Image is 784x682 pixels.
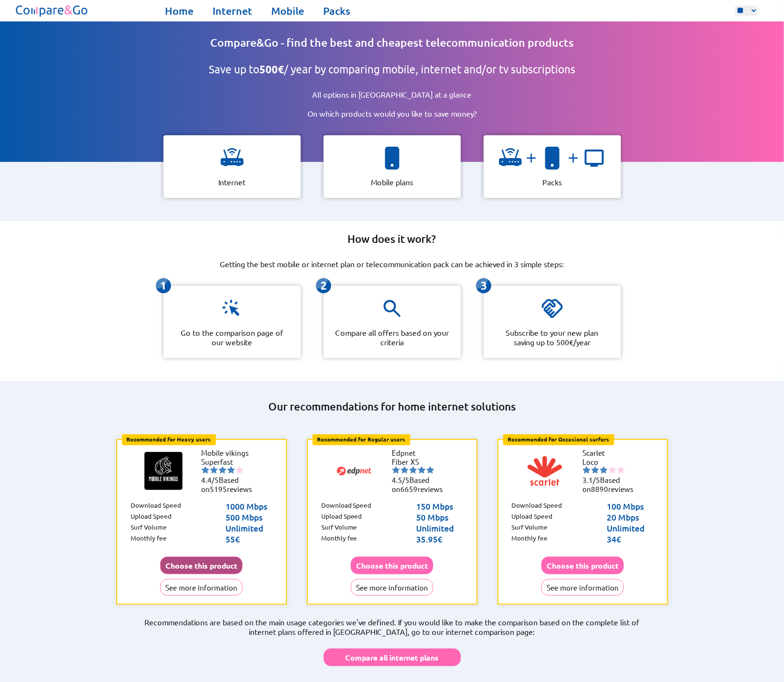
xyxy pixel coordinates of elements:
[219,466,226,474] img: starnr3
[476,135,629,198] a: icon representing a wifiandicon representing a smartphoneandicon representing a tv Packs
[583,457,640,466] li: Loco
[324,649,461,666] button: Compare all internet plans
[144,452,183,490] img: Logo of Mobile vikings
[418,466,426,474] img: starnr4
[476,278,491,293] img: icon representing the third-step
[392,475,410,484] span: 4.5/5
[583,475,640,493] li: Based on reviews
[131,501,181,511] p: Download Speed
[427,466,434,474] img: starnr5
[175,328,289,347] p: Go to the comparison page of our website
[512,533,548,544] p: Monthly fee
[321,501,372,511] p: Download Speed
[225,522,272,533] p: Unlimited
[277,109,507,118] p: On which products would you like to save money?
[381,147,404,170] img: icon representing a smartphone
[335,452,373,490] img: Logo of Edpnet
[522,150,541,166] img: and
[351,557,433,574] button: Choose this product
[351,561,433,570] a: Choose this product
[583,466,591,474] img: starnr1
[160,561,243,570] a: Choose this product
[317,435,406,443] b: Recommended for Regular users
[499,147,522,170] img: icon representing a wifi
[316,278,331,293] img: icon representing the second-step
[583,448,640,457] li: Scarlet
[591,484,609,493] span: 8890
[316,135,468,198] a: icon representing a smartphone Mobile plans
[607,522,653,533] p: Unlimited
[401,484,418,493] span: 6659
[221,297,244,320] img: icon representing a click
[607,533,653,544] p: 34€
[220,259,564,269] p: Getting the best mobile or internet plan or telecommunication pack can be achieved in 3 simple st...
[541,147,564,170] img: icon representing a smartphone
[202,466,209,474] img: starnr1
[392,466,400,474] img: starnr1
[202,448,259,457] li: Mobile vikings
[607,511,653,522] p: 20 Mbps
[564,150,583,166] img: and
[607,501,653,511] p: 100 Mbps
[526,452,564,490] img: Logo of Scarlet
[106,400,678,413] h2: Our recommendations for home internet solutions
[324,644,461,666] a: Compare all internet plans
[416,501,463,511] p: 150 Mbps
[351,583,433,592] a: See more information
[542,177,562,187] p: Packs
[221,147,244,170] img: icon representing a wifi
[282,90,502,99] p: All options in [GEOGRAPHIC_DATA] at a glance
[512,522,548,533] p: Surf Volume
[225,501,272,511] p: 1000 Mbps
[236,466,244,474] img: starnr5
[321,511,362,522] p: Upload Speed
[512,501,562,511] p: Download Speed
[495,328,610,347] p: Subscribe to your new plan saving up to 500€/year
[409,466,417,474] img: starnr3
[202,457,259,466] li: Superfast
[156,135,308,198] a: icon representing a wifi Internet
[14,2,91,19] img: Logo of Compare&Go
[227,466,235,474] img: starnr4
[541,557,624,574] button: Choose this product
[371,177,413,187] p: Mobile plans
[210,36,574,50] h1: Compare&Go - find the best and cheapest telecommunication products
[512,511,553,522] p: Upload Speed
[392,457,449,466] li: Fiber XS
[210,484,227,493] span: 5195
[348,232,437,246] h2: How does it work?
[321,522,357,533] p: Surf Volume
[416,511,463,522] p: 50 Mbps
[106,617,678,636] p: Recommendations are based on the main usage categories we've defined. If you would like to make t...
[213,4,252,18] a: Internet
[225,511,272,522] p: 500 Mbps
[209,63,575,76] h2: Save up to / year by comparing mobile, internet and/or tv subscriptions
[401,466,408,474] img: starnr2
[541,583,624,592] a: See more information
[583,475,601,484] span: 3.1/5
[202,475,259,493] li: Based on reviews
[541,561,624,570] a: Choose this product
[508,435,610,443] b: Recommended for Occasional surfers
[323,4,350,18] a: Packs
[160,557,243,574] button: Choose this product
[259,63,284,76] b: 500€
[131,533,167,544] p: Monthly fee
[127,435,211,443] b: Recommended for Heavy users
[202,475,219,484] span: 4.4/5
[416,533,463,544] p: 35.95€
[416,522,463,533] p: Unlimited
[218,177,245,187] p: Internet
[160,583,243,592] a: See more information
[541,297,564,320] img: icon representing a handshake
[131,522,167,533] p: Surf Volume
[131,511,172,522] p: Upload Speed
[160,579,243,596] button: See more information
[583,147,606,170] img: icon representing a tv
[392,475,449,493] li: Based on reviews
[392,448,449,457] li: Edpnet
[271,4,304,18] a: Mobile
[600,466,608,474] img: starnr3
[225,533,272,544] p: 55€
[591,466,599,474] img: starnr2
